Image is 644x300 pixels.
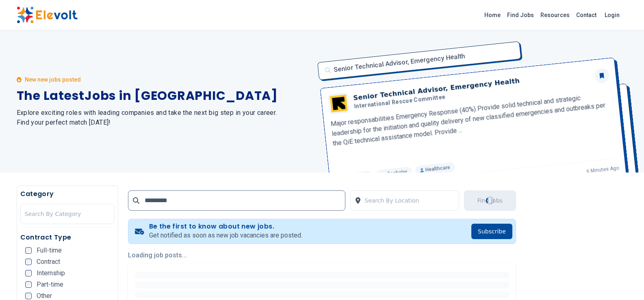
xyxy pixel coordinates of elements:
[37,270,65,276] span: Internship
[37,247,62,254] span: Full-time
[25,293,32,299] input: Other
[128,250,516,260] p: Loading job posts...
[504,9,537,22] a: Find Jobs
[20,189,115,199] h5: Category
[37,259,60,265] span: Contract
[17,88,312,103] h1: The Latest Jobs in [GEOGRAPHIC_DATA]
[471,224,512,239] button: Subscribe
[17,6,78,24] img: Elevolt
[464,190,516,211] button: Find JobsLoading...
[481,9,504,22] a: Home
[17,108,312,127] h2: Explore exciting roles with leading companies and take the next big step in your career. Find you...
[603,261,644,300] iframe: Chat Widget
[25,247,32,254] input: Full-time
[20,233,115,242] h5: Contract Type
[149,231,302,240] p: Get notified as soon as new job vacancies are posted.
[37,281,63,288] span: Part-time
[600,7,624,23] a: Login
[37,293,52,299] span: Other
[25,281,32,288] input: Part-time
[537,9,573,22] a: Resources
[25,270,32,276] input: Internship
[485,195,495,205] div: Loading...
[25,76,81,84] p: New new jobs posted
[573,9,600,22] a: Contact
[149,222,302,231] h4: Be the first to know about new jobs.
[25,259,32,265] input: Contract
